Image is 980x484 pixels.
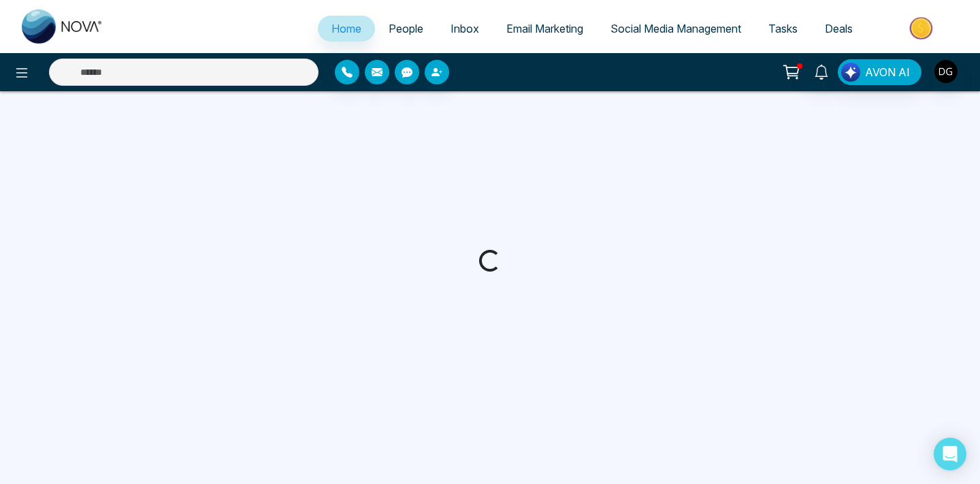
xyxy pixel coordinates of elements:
div: Open Intercom Messenger [934,438,966,470]
span: Home [331,22,361,35]
span: Inbox [451,22,479,35]
a: Tasks [755,16,811,42]
img: User Avatar [934,60,958,83]
a: Email Marketing [493,16,597,42]
span: Email Marketing [506,22,583,35]
span: Tasks [768,22,798,35]
a: Social Media Management [597,16,755,42]
img: Nova CRM Logo [22,10,103,44]
span: Deals [825,22,853,35]
img: Lead Flow [841,63,860,82]
a: Inbox [437,16,493,42]
span: People [389,22,423,35]
span: AVON AI [865,64,910,80]
a: People [375,16,437,42]
a: Deals [811,16,866,42]
a: Home [318,16,375,42]
img: Market-place.gif [873,13,972,44]
span: Social Media Management [610,22,741,35]
button: AVON AI [838,59,921,85]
